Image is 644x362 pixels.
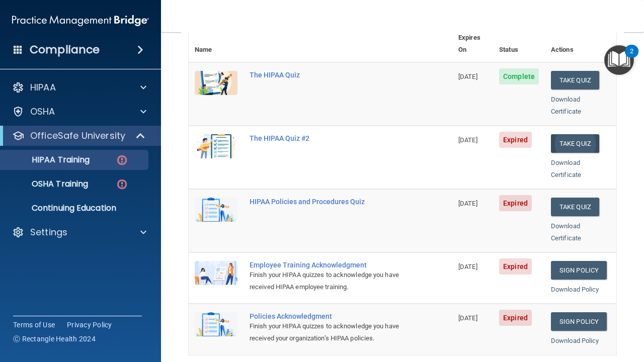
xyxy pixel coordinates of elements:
img: danger-circle.6113f641.png [116,178,128,191]
p: OfficeSafe University [30,130,125,142]
a: Download Policy [551,286,599,293]
a: Sign Policy [551,312,607,331]
div: HIPAA Policies and Procedures Quiz [250,198,402,206]
a: OfficeSafe University [12,130,146,142]
p: OSHA [30,106,55,118]
p: Settings [30,226,67,238]
img: PMB logo [12,11,149,31]
span: [DATE] [458,314,477,322]
div: 2 [630,51,633,64]
button: Take Quiz [551,198,599,216]
span: [DATE] [458,263,477,270]
a: Download Certificate [551,96,581,115]
span: [DATE] [458,136,477,144]
span: [DATE] [458,200,477,207]
th: Status [493,26,545,62]
a: Download Certificate [551,222,581,242]
a: Privacy Policy [67,320,112,330]
th: Name [189,26,244,62]
div: The HIPAA Quiz #2 [250,134,402,142]
span: [DATE] [458,73,477,80]
a: HIPAA [12,81,146,94]
div: Policies Acknowledgment [250,312,402,320]
p: HIPAA [30,81,56,94]
button: Take Quiz [551,134,599,153]
p: Continuing Education [7,203,144,213]
div: Finish your HIPAA quizzes to acknowledge you have received your organization’s HIPAA policies. [250,320,402,344]
p: OSHA Training [7,179,88,189]
th: Actions [545,26,616,62]
span: Expired [499,258,532,275]
span: Expired [499,310,532,326]
p: HIPAA Training [7,155,90,165]
img: danger-circle.6113f641.png [116,154,128,166]
a: Terms of Use [13,320,55,330]
iframe: Drift Widget Chat Controller [594,303,632,341]
div: Finish your HIPAA quizzes to acknowledge you have received HIPAA employee training. [250,269,402,293]
a: OSHA [12,106,146,118]
span: Expired [499,132,532,148]
a: Settings [12,226,146,238]
button: Open Resource Center, 2 new notifications [604,45,634,75]
a: Download Certificate [551,159,581,178]
a: Download Policy [551,337,599,344]
div: The HIPAA Quiz [250,71,402,79]
div: Employee Training Acknowledgment [250,261,402,269]
span: Complete [499,68,539,84]
h4: Compliance [30,43,100,57]
span: Expired [499,195,532,211]
span: Ⓒ Rectangle Health 2024 [13,334,96,344]
th: Expires On [452,26,493,62]
button: Take Quiz [551,71,599,89]
a: Sign Policy [551,261,607,280]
